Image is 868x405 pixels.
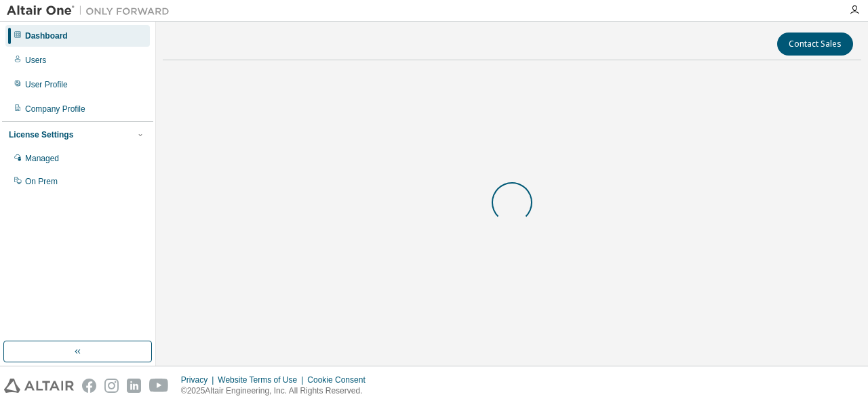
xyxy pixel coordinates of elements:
img: linkedin.svg [127,379,141,393]
div: Managed [25,153,59,164]
img: Altair One [7,4,176,18]
img: youtube.svg [149,379,169,393]
div: User Profile [25,79,68,90]
img: altair_logo.svg [4,379,74,393]
div: License Settings [9,129,73,140]
button: Contact Sales [777,33,853,56]
div: Website Terms of Use [218,375,307,385]
div: Company Profile [25,104,85,114]
div: Privacy [181,375,218,385]
p: © 2025 Altair Engineering, Inc. All Rights Reserved. [181,385,374,397]
div: Dashboard [25,30,68,41]
div: Users [25,55,46,66]
img: facebook.svg [82,379,96,393]
div: Cookie Consent [307,375,373,385]
div: On Prem [25,176,58,187]
img: instagram.svg [104,379,119,393]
